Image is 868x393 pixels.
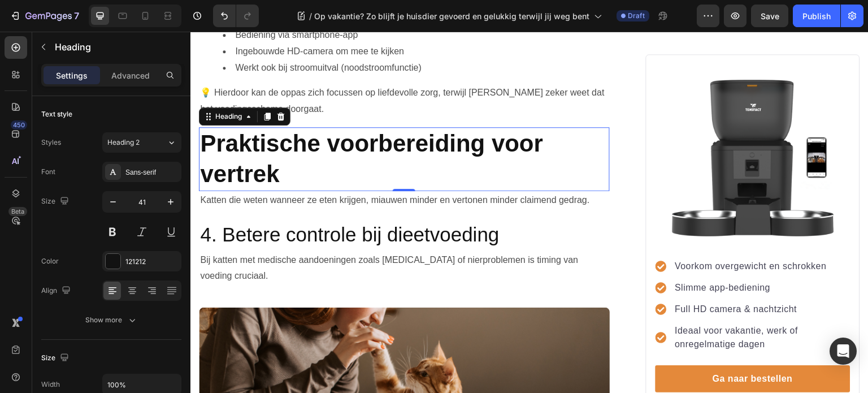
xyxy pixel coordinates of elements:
[41,194,71,209] div: Size
[74,9,79,23] p: 7
[485,271,658,284] p: Full HD camera & nachtzicht
[41,283,73,299] div: Align
[44,67,99,74] div: Domeinoverzicht
[107,137,140,148] span: Heading 2
[111,70,150,81] p: Advanced
[11,120,27,129] div: 450
[190,32,868,393] iframe: Design area
[10,161,418,177] p: Katten die weten wanneer ze eten krijgen, miauwen minder en vertonen minder claimend gedrag.
[111,66,120,75] img: tab_keywords_by_traffic_grey.svg
[10,221,418,253] p: Bij katten met medische aandoeningen zoals [MEDICAL_DATA] of nierproblemen is timing van voeding ...
[23,80,54,90] div: Heading
[85,314,138,326] div: Show more
[31,66,40,75] img: tab_domain_overview_orange.svg
[32,18,55,27] div: v 4.0.25
[41,256,59,266] div: Color
[5,5,84,27] button: 7
[18,18,27,27] img: logo_orange.svg
[8,96,419,159] h2: Rich Text Editor. Editing area: main
[125,257,179,267] div: 121212
[314,10,589,22] span: Op vakantie? Zo blijft je huisdier gevoerd en gelukkig terwijl jij weg bent
[465,334,660,361] a: Ga naar bestellen
[29,29,124,38] div: Domein: [DOMAIN_NAME]
[830,338,857,365] div: Open Intercom Messenger
[41,310,181,330] button: Show more
[793,5,840,27] button: Publish
[10,192,309,214] span: 4. Betere controle bij dieetvoeding
[761,11,779,21] span: Save
[213,5,259,27] div: Undo/Redo
[485,292,658,319] p: Ideaal voor vakantie, werk of onregelmatige dagen
[485,228,658,241] p: Voorkom overgewicht en schrokken
[41,167,55,177] div: Font
[56,70,88,81] p: Settings
[41,379,60,390] div: Width
[32,12,418,28] li: Ingebouwde HD-camera om mee te kijken
[522,340,602,354] p: Ga naar bestellen
[309,10,312,22] span: /
[32,28,418,45] li: Werkt ook bij stroomuitval (noodstroomfunctie)
[485,249,658,263] p: Slimme app-bediening
[125,167,179,178] div: Sans-serif
[102,132,181,153] button: Heading 2
[8,207,27,216] div: Beta
[10,98,353,156] strong: Praktische voorbereiding voor vertrek
[475,38,650,214] img: gempages_552560494288831287-52965ebd-1bc2-4db3-ab58-5f1ed4049757.png
[41,351,71,366] div: Size
[41,137,61,148] div: Styles
[41,109,72,119] div: Text style
[55,40,177,54] p: Heading
[802,10,831,22] div: Publish
[18,29,27,38] img: website_grey.svg
[123,67,193,74] div: Keywords op verkeer
[751,5,788,27] button: Save
[10,53,418,86] p: 💡 Hierdoor kan de oppas zich focussen op liefdevolle zorg, terwijl [PERSON_NAME] zeker weet dat h...
[628,11,645,21] span: Draft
